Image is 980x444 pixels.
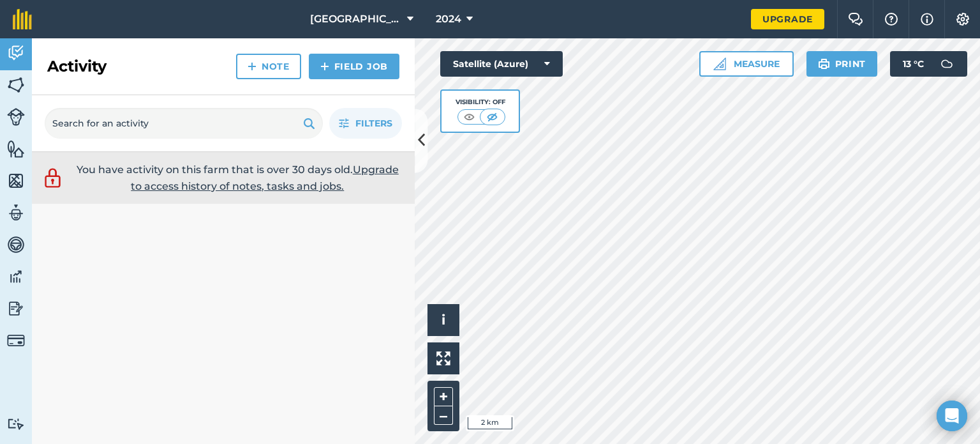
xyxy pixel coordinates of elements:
img: svg+xml;base64,PHN2ZyB4bWxucz0iaHR0cDovL3d3dy53My5vcmcvMjAwMC9zdmciIHdpZHRoPSI1MCIgaGVpZ2h0PSI0MC... [484,111,500,123]
button: – [434,406,453,425]
img: A cog icon [955,13,970,26]
input: Search for an activity [45,108,323,139]
a: Upgrade to access history of notes, tasks and jobs. [131,164,399,192]
button: 13 °C [890,51,967,77]
button: i [427,304,459,336]
img: Four arrows, one pointing top left, one top right, one bottom right and the last bottom left [436,351,450,365]
img: svg+xml;base64,PHN2ZyB4bWxucz0iaHR0cDovL3d3dy53My5vcmcvMjAwMC9zdmciIHdpZHRoPSI1NiIgaGVpZ2h0PSI2MC... [7,139,25,158]
img: svg+xml;base64,PD94bWwgdmVyc2lvbj0iMS4wIiBlbmNvZGluZz0idXRmLTgiPz4KPCEtLSBHZW5lcmF0b3I6IEFkb2JlIE... [7,203,25,222]
img: svg+xml;base64,PD94bWwgdmVyc2lvbj0iMS4wIiBlbmNvZGluZz0idXRmLTgiPz4KPCEtLSBHZW5lcmF0b3I6IEFkb2JlIE... [7,108,25,126]
button: Print [806,51,878,77]
img: svg+xml;base64,PD94bWwgdmVyc2lvbj0iMS4wIiBlbmNvZGluZz0idXRmLTgiPz4KPCEtLSBHZW5lcmF0b3I6IEFkb2JlIE... [934,51,960,77]
h2: Activity [47,56,107,77]
button: Satellite (Azure) [440,51,563,77]
img: fieldmargin Logo [13,9,32,29]
a: Field Job [309,54,399,79]
img: svg+xml;base64,PD94bWwgdmVyc2lvbj0iMS4wIiBlbmNvZGluZz0idXRmLTgiPz4KPCEtLSBHZW5lcmF0b3I6IEFkb2JlIE... [41,166,64,190]
a: Upgrade [751,9,824,29]
div: Visibility: Off [456,97,505,107]
img: svg+xml;base64,PHN2ZyB4bWxucz0iaHR0cDovL3d3dy53My5vcmcvMjAwMC9zdmciIHdpZHRoPSIxNCIgaGVpZ2h0PSIyNC... [320,59,329,74]
button: Measure [699,51,794,77]
img: svg+xml;base64,PHN2ZyB4bWxucz0iaHR0cDovL3d3dy53My5vcmcvMjAwMC9zdmciIHdpZHRoPSIxNyIgaGVpZ2h0PSIxNy... [921,11,933,27]
span: [GEOGRAPHIC_DATA] (Pty) Ltd [310,11,402,27]
img: Ruler icon [713,57,726,70]
img: svg+xml;base64,PHN2ZyB4bWxucz0iaHR0cDovL3d3dy53My5vcmcvMjAwMC9zdmciIHdpZHRoPSI1MCIgaGVpZ2h0PSI0MC... [461,111,477,123]
button: + [434,387,453,406]
span: 2024 [436,11,461,27]
img: svg+xml;base64,PHN2ZyB4bWxucz0iaHR0cDovL3d3dy53My5vcmcvMjAwMC9zdmciIHdpZHRoPSIxOSIgaGVpZ2h0PSIyNC... [818,56,830,72]
span: i [442,312,445,328]
img: svg+xml;base64,PHN2ZyB4bWxucz0iaHR0cDovL3d3dy53My5vcmcvMjAwMC9zdmciIHdpZHRoPSI1NiIgaGVpZ2h0PSI2MC... [7,171,25,190]
img: svg+xml;base64,PD94bWwgdmVyc2lvbj0iMS4wIiBlbmNvZGluZz0idXRmLTgiPz4KPCEtLSBHZW5lcmF0b3I6IEFkb2JlIE... [7,332,25,349]
button: Filters [329,108,402,139]
span: Filters [355,116,392,130]
img: svg+xml;base64,PD94bWwgdmVyc2lvbj0iMS4wIiBlbmNvZGluZz0idXRmLTgiPz4KPCEtLSBHZW5lcmF0b3I6IEFkb2JlIE... [7,43,25,63]
img: svg+xml;base64,PHN2ZyB4bWxucz0iaHR0cDovL3d3dy53My5vcmcvMjAwMC9zdmciIHdpZHRoPSIxNCIgaGVpZ2h0PSIyNC... [248,59,256,74]
img: svg+xml;base64,PHN2ZyB4bWxucz0iaHR0cDovL3d3dy53My5vcmcvMjAwMC9zdmciIHdpZHRoPSI1NiIgaGVpZ2h0PSI2MC... [7,75,25,95]
img: svg+xml;base64,PD94bWwgdmVyc2lvbj0iMS4wIiBlbmNvZGluZz0idXRmLTgiPz4KPCEtLSBHZW5lcmF0b3I6IEFkb2JlIE... [7,267,25,286]
span: 13 ° C [903,51,924,77]
div: Open Intercom Messenger [937,401,967,431]
img: Two speech bubbles overlapping with the left bubble in the forefront [848,13,863,26]
img: A question mark icon [884,13,899,26]
p: You have activity on this farm that is over 30 days old. [70,162,405,194]
img: svg+xml;base64,PD94bWwgdmVyc2lvbj0iMS4wIiBlbmNvZGluZz0idXRmLTgiPz4KPCEtLSBHZW5lcmF0b3I6IEFkb2JlIE... [7,235,25,254]
a: Note [236,54,301,79]
img: svg+xml;base64,PD94bWwgdmVyc2lvbj0iMS4wIiBlbmNvZGluZz0idXRmLTgiPz4KPCEtLSBHZW5lcmF0b3I6IEFkb2JlIE... [7,418,25,430]
img: svg+xml;base64,PD94bWwgdmVyc2lvbj0iMS4wIiBlbmNvZGluZz0idXRmLTgiPz4KPCEtLSBHZW5lcmF0b3I6IEFkb2JlIE... [7,299,25,318]
img: svg+xml;base64,PHN2ZyB4bWxucz0iaHR0cDovL3d3dy53My5vcmcvMjAwMC9zdmciIHdpZHRoPSIxOSIgaGVpZ2h0PSIyNC... [303,116,315,131]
